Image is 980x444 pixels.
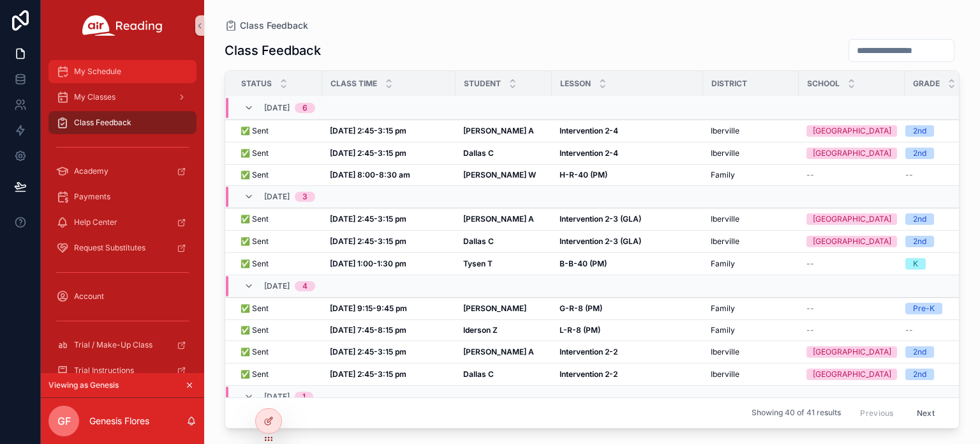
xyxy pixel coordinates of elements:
[560,126,618,135] strong: Intervention 2-4
[806,325,897,335] a: --
[463,214,544,224] a: [PERSON_NAME] A
[711,148,791,158] a: Iberville
[241,259,315,269] a: ✅ Sent
[241,79,272,89] span: Status
[806,259,897,269] a: --
[241,325,315,335] a: ✅ Sent
[463,126,534,135] strong: [PERSON_NAME] A
[330,325,406,335] strong: [DATE] 7:45-8:15 pm
[241,126,269,136] span: ✅ Sent
[463,236,544,247] a: Dallas C
[806,170,814,180] span: --
[48,60,197,83] a: My Schedule
[560,236,695,247] a: Intervention 2-3 (GLA)
[560,170,695,180] a: H-R-40 (PM)
[711,79,747,89] span: District
[48,380,119,390] span: Viewing as Genesis
[560,79,591,89] span: Lesson
[711,259,735,269] span: Family
[330,148,448,158] a: [DATE] 2:45-3:15 pm
[241,170,315,180] a: ✅ Sent
[463,369,494,379] strong: Dallas C
[240,19,308,32] span: Class Feedback
[711,126,739,136] span: Iberville
[330,214,406,224] strong: [DATE] 2:45-3:15 pm
[48,285,197,308] a: Account
[264,392,290,402] span: [DATE]
[302,281,308,291] div: 4
[241,170,269,180] span: ✅ Sent
[225,42,321,59] h1: Class Feedback
[806,346,897,358] a: [GEOGRAPHIC_DATA]
[711,325,735,335] span: Family
[241,148,269,158] span: ✅ Sent
[905,170,913,180] span: --
[330,347,406,356] strong: [DATE] 2:45-3:15 pm
[74,340,152,350] span: Trial / Make-Up Class
[241,214,269,224] span: ✅ Sent
[89,415,149,427] p: Genesis Flores
[241,369,269,379] span: ✅ Sent
[806,213,897,225] a: [GEOGRAPHIC_DATA]
[807,79,840,89] span: School
[330,170,448,180] a: [DATE] 8:00-8:30 am
[48,333,197,356] a: Trial / Make-Up Class
[463,347,534,356] strong: [PERSON_NAME] A
[711,303,735,314] span: Family
[711,170,791,180] a: Family
[241,347,315,357] a: ✅ Sent
[711,347,739,357] span: Iberville
[806,259,814,269] span: --
[905,325,913,335] span: --
[74,166,108,176] span: Academy
[330,126,406,135] strong: [DATE] 2:45-3:15 pm
[711,236,791,247] a: Iberville
[48,236,197,259] a: Request Substitutes
[813,148,891,159] div: [GEOGRAPHIC_DATA]
[330,369,406,379] strong: [DATE] 2:45-3:15 pm
[330,170,410,180] strong: [DATE] 8:00-8:30 am
[560,325,600,335] strong: L-R-8 (PM)
[560,347,695,357] a: Intervention 2-2
[241,347,269,357] span: ✅ Sent
[560,369,695,379] a: Intervention 2-2
[463,325,498,335] strong: Iderson Z
[806,303,897,314] a: --
[463,303,526,313] strong: [PERSON_NAME]
[241,303,269,314] span: ✅ Sent
[330,369,448,379] a: [DATE] 2:45-3:15 pm
[330,347,448,357] a: [DATE] 2:45-3:15 pm
[560,369,618,379] strong: Intervention 2-2
[711,214,739,224] span: Iberville
[806,170,897,180] a: --
[913,79,940,89] span: Grade
[463,325,544,335] a: Iderson Z
[74,192,110,202] span: Payments
[463,214,534,224] strong: [PERSON_NAME] A
[711,325,791,335] a: Family
[241,148,315,158] a: ✅ Sent
[48,359,197,382] a: Trial Instructions
[711,148,739,158] span: Iberville
[711,259,791,269] a: Family
[560,347,618,356] strong: Intervention 2-2
[560,148,695,158] a: Intervention 2-4
[330,148,406,158] strong: [DATE] 2:45-3:15 pm
[813,369,891,380] div: [GEOGRAPHIC_DATA]
[560,170,607,180] strong: H-R-40 (PM)
[560,259,607,268] strong: B-B-40 (PM)
[806,236,897,247] a: [GEOGRAPHIC_DATA]
[74,118,131,128] span: Class Feedback
[711,347,791,357] a: Iberville
[560,148,618,158] strong: Intervention 2-4
[463,259,493,268] strong: Tysen T
[330,259,448,269] a: [DATE] 1:00-1:30 pm
[241,303,315,314] a: ✅ Sent
[330,214,448,224] a: [DATE] 2:45-3:15 pm
[241,259,269,269] span: ✅ Sent
[560,303,602,313] strong: G-R-8 (PM)
[330,236,406,246] strong: [DATE] 2:45-3:15 pm
[302,103,308,113] div: 6
[806,148,897,159] a: [GEOGRAPHIC_DATA]
[711,369,739,379] span: Iberville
